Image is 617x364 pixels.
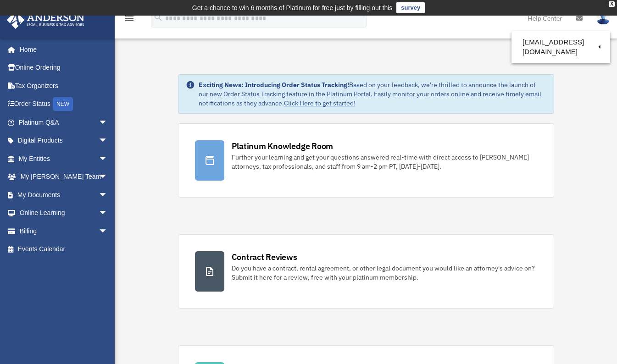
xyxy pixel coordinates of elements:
[232,264,537,282] div: Do you have a contract, rental agreement, or other legal document you would like an attorney's ad...
[53,97,73,111] div: NEW
[6,222,122,240] a: Billingarrow_drop_down
[124,13,135,24] i: menu
[6,240,122,259] a: Events Calendar
[99,186,117,204] span: arrow_drop_down
[178,234,554,309] a: Contract Reviews Do you have a contract, rental agreement, or other legal document you would like...
[6,132,122,150] a: Digital Productsarrow_drop_down
[232,251,297,263] div: Contract Reviews
[284,99,356,107] a: Click Here to get started!
[99,149,117,168] span: arrow_drop_down
[199,80,546,108] div: Based on your feedback, we're thrilled to announce the launch of our new Order Status Tracking fe...
[6,113,122,132] a: Platinum Q&Aarrow_drop_down
[6,168,122,186] a: My [PERSON_NAME] Teamarrow_drop_down
[99,204,117,223] span: arrow_drop_down
[6,77,122,95] a: Tax Organizers
[6,149,122,168] a: My Entitiesarrow_drop_down
[596,11,610,25] img: User Pic
[396,2,425,13] a: survey
[6,186,122,204] a: My Documentsarrow_drop_down
[99,132,117,150] span: arrow_drop_down
[609,1,615,7] div: close
[232,140,334,152] div: Platinum Knowledge Room
[6,95,122,114] a: Order StatusNEW
[99,113,117,132] span: arrow_drop_down
[6,59,122,77] a: Online Ordering
[153,12,163,22] i: search
[124,16,135,24] a: menu
[6,40,117,59] a: Home
[4,11,87,29] img: Anderson Advisors Platinum Portal
[199,81,349,89] strong: Exciting News: Introducing Order Status Tracking!
[178,123,554,198] a: Platinum Knowledge Room Further your learning and get your questions answered real-time with dire...
[99,168,117,187] span: arrow_drop_down
[511,33,610,61] a: [EMAIL_ADDRESS][DOMAIN_NAME]
[99,222,117,241] span: arrow_drop_down
[192,2,393,13] div: Get a chance to win 6 months of Platinum for free just by filling out this
[6,204,122,222] a: Online Learningarrow_drop_down
[232,153,537,171] div: Further your learning and get your questions answered real-time with direct access to [PERSON_NAM...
